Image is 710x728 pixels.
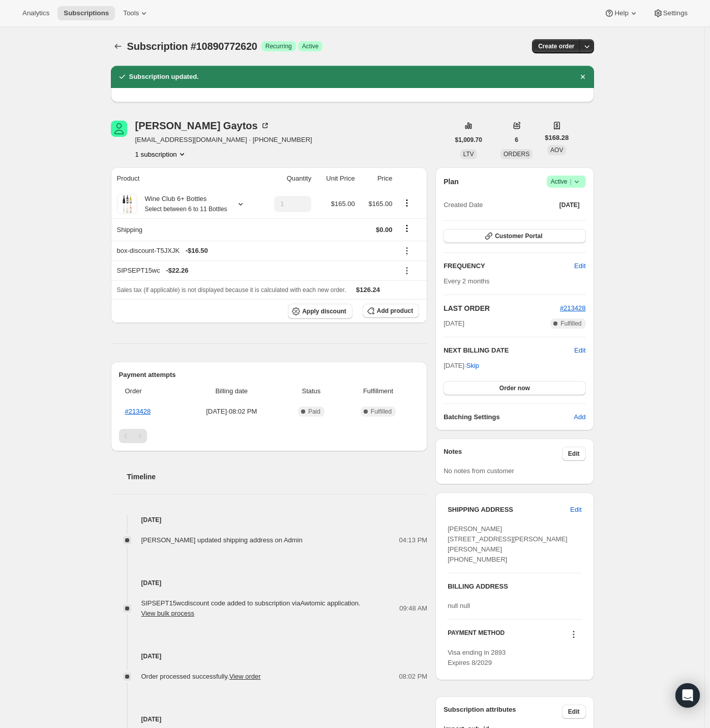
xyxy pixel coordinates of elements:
span: Edit [570,505,581,515]
div: [PERSON_NAME] Gaytos [135,121,270,131]
th: Price [358,167,396,190]
span: $165.00 [331,200,355,208]
span: Fulfilled [371,407,392,416]
div: box-discount-T5JXJK [117,246,393,256]
span: SIPSEPT15wc discount code added to subscription via Awtomic application . [141,599,361,617]
h2: Timeline [127,472,428,482]
h2: Subscription updated. [129,72,199,82]
a: #213428 [125,407,151,415]
span: Recurring [265,42,292,50]
button: $1,009.70 [449,133,488,147]
small: Select between 6 to 11 Bottles [145,206,227,213]
th: Product [111,167,260,190]
h4: [DATE] [111,515,428,525]
h3: BILLING ADDRESS [448,581,581,592]
button: Edit [574,345,585,356]
button: Skip [460,358,485,374]
span: Edit [568,450,580,458]
th: Order [119,380,181,402]
th: Quantity [260,167,314,190]
span: Created Date [443,200,483,210]
span: [PERSON_NAME] [STREET_ADDRESS][PERSON_NAME][PERSON_NAME] [PHONE_NUMBER] [448,525,568,563]
button: Settings [647,6,694,20]
span: Edit [574,261,585,271]
span: Subscription #10890772620 [127,41,257,52]
th: Shipping [111,218,260,241]
button: Shipping actions [399,223,415,234]
button: Edit [568,258,591,274]
div: Open Intercom Messenger [675,683,700,708]
button: #213428 [560,303,586,313]
button: Product actions [399,197,415,209]
span: Active [302,42,319,50]
span: $165.00 [369,200,393,208]
h2: FREQUENCY [443,261,574,271]
h2: Payment attempts [119,370,420,380]
span: $1,009.70 [455,136,482,144]
th: Unit Price [314,167,358,190]
span: Fulfillment [343,386,413,396]
h3: Subscription attributes [443,705,562,719]
button: Edit [562,705,586,719]
span: Skip [466,361,479,371]
h3: SHIPPING ADDRESS [448,505,570,515]
button: 6 [509,133,524,147]
span: - $16.50 [186,246,208,256]
span: LTV [463,151,474,158]
span: null null [448,602,470,609]
span: Order processed successfully. [141,673,261,680]
h2: NEXT BILLING DATE [443,345,574,356]
h4: [DATE] [111,714,428,724]
button: Order now [443,381,585,395]
span: | [570,178,571,186]
button: Add [568,409,591,425]
a: View order [229,673,261,680]
h2: LAST ORDER [443,303,560,313]
h3: PAYMENT METHOD [448,629,505,643]
button: Edit [564,502,587,518]
button: Analytics [16,6,55,20]
span: Visa ending in 2893 Expires 8/2029 [448,649,506,666]
h3: Notes [443,447,562,461]
span: Apply discount [302,307,346,315]
button: View bulk process [141,609,195,617]
span: Subscriptions [64,9,109,17]
span: Active [551,177,582,187]
span: Larry Gaytos [111,121,127,137]
span: - $22.26 [166,266,188,276]
button: [DATE] [553,198,586,212]
span: [DATE] · [443,362,479,369]
span: Add [574,412,585,422]
span: Create order [538,42,574,50]
span: Sales tax (if applicable) is not displayed because it is calculated with each new order. [117,286,346,294]
span: Status [285,386,337,396]
h6: Batching Settings [443,412,574,422]
span: #213428 [560,304,586,312]
button: Dismiss notification [576,70,590,84]
button: Customer Portal [443,229,585,243]
span: 6 [515,136,518,144]
h2: Plan [443,177,459,187]
h4: [DATE] [111,651,428,661]
span: Customer Portal [495,232,542,240]
div: Wine Club 6+ Bottles [137,194,227,214]
div: SIPSEPT15wc [117,266,393,276]
button: Edit [562,447,586,461]
button: Help [598,6,644,20]
span: [PERSON_NAME] updated shipping address on Admin [141,536,303,544]
span: ORDERS [504,151,529,158]
span: Settings [663,9,688,17]
span: [EMAIL_ADDRESS][DOMAIN_NAME] · [PHONE_NUMBER] [135,135,312,145]
span: No notes from customer [443,467,514,475]
span: [DATE] [443,318,464,329]
span: Help [614,9,628,17]
span: Every 2 months [443,277,489,285]
span: Tools [123,9,139,17]
button: Subscriptions [111,39,125,53]
button: Apply discount [288,304,352,319]
button: Subscriptions [57,6,115,20]
span: Fulfilled [560,319,581,328]
span: $126.24 [356,286,380,294]
span: 04:13 PM [399,535,428,545]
